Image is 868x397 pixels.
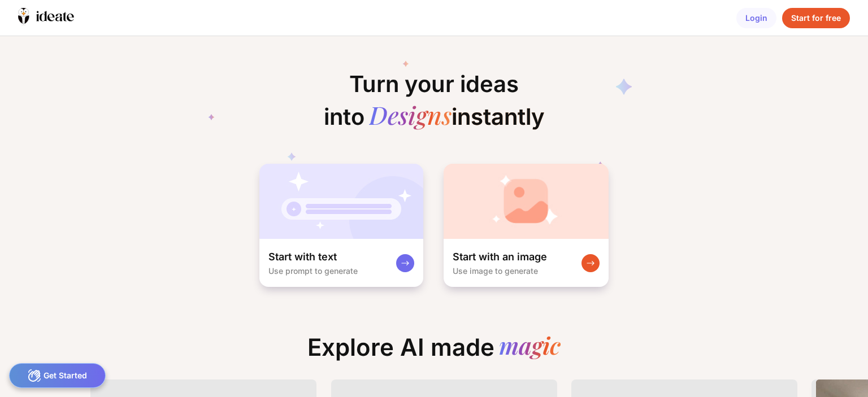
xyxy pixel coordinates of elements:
[453,250,547,264] div: Start with an image
[782,8,850,28] div: Start for free
[453,266,538,276] div: Use image to generate
[499,333,561,361] div: magic
[9,363,106,388] div: Get Started
[268,250,337,264] div: Start with text
[444,164,609,239] img: startWithImageCardBg.jpg
[736,8,776,28] div: Login
[259,164,423,239] img: startWithTextCardBg.jpg
[298,333,570,370] div: Explore AI made
[268,266,358,276] div: Use prompt to generate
